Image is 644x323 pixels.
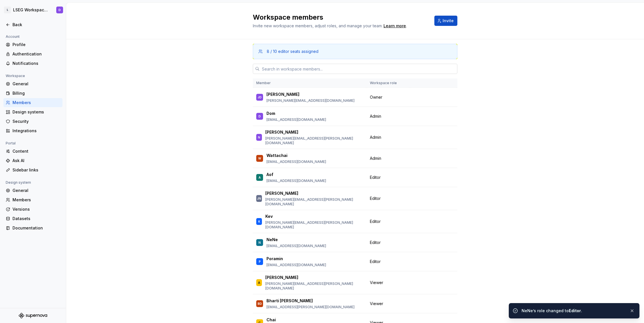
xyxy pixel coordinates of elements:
a: Documentation [3,223,62,233]
div: 8 / 10 editor seats assigned [267,49,318,54]
p: [EMAIL_ADDRESS][PERSON_NAME][DOMAIN_NAME] [266,305,355,309]
span: Admin [370,113,381,119]
a: Security [3,117,62,126]
span: Editor [370,175,381,180]
span: Invite new workspace members, adjust roles, and manage your team. [253,23,383,28]
p: Wattachai [266,153,287,158]
a: Members [3,98,62,107]
div: N [259,240,261,245]
div: General [12,188,60,193]
input: Search in workspace members... [260,64,457,74]
div: Workspace [3,73,27,79]
p: NeNe [266,237,278,243]
div: JD [258,94,262,100]
p: [EMAIL_ADDRESS][DOMAIN_NAME] [266,117,326,122]
div: A [258,280,260,285]
button: Invite [434,16,457,26]
div: Portal [3,140,18,147]
div: NeNe’s role changed to . [522,308,625,314]
div: W [258,156,261,161]
div: General [12,81,60,87]
p: [EMAIL_ADDRESS][DOMAIN_NAME] [266,179,326,183]
p: [PERSON_NAME][EMAIL_ADDRESS][PERSON_NAME][DOMAIN_NAME] [265,281,363,291]
button: LLSEG Workspace Design SystemD [1,4,65,16]
div: D [59,8,61,12]
a: Versions [3,205,62,214]
p: [PERSON_NAME] [265,191,298,196]
p: [PERSON_NAME][EMAIL_ADDRESS][PERSON_NAME][DOMAIN_NAME] [265,136,363,145]
span: Editor [370,196,381,201]
th: Workspace role [366,78,410,88]
span: Admin [370,134,381,140]
a: Notifications [3,59,62,68]
div: BD [258,301,262,307]
a: Design systems [3,107,62,117]
div: D [259,113,261,119]
div: K [258,219,260,224]
div: Members [12,100,60,105]
div: Profile [12,42,60,47]
span: Owner [370,94,382,100]
p: Bharti [PERSON_NAME] [266,298,313,304]
div: A [259,175,261,180]
p: [PERSON_NAME][EMAIL_ADDRESS][PERSON_NAME][DOMAIN_NAME] [265,197,363,206]
div: Design system [3,179,33,186]
div: Notifications [12,61,60,66]
div: Design systems [12,109,60,115]
div: Authentication [12,51,60,57]
span: Viewer [370,301,383,307]
p: Aof [266,172,273,177]
span: Editor [370,259,381,264]
p: [EMAIL_ADDRESS][DOMAIN_NAME] [266,244,326,248]
span: Editor [370,240,381,245]
a: Integrations [3,126,62,135]
span: . [383,24,407,28]
div: Back [12,22,60,28]
p: [PERSON_NAME] [265,129,298,135]
div: Sidebar links [12,167,60,173]
p: [PERSON_NAME] [265,275,298,280]
a: Billing [3,89,62,98]
a: Profile [3,40,62,49]
p: [EMAIL_ADDRESS][DOMAIN_NAME] [266,160,326,164]
div: N [258,134,260,140]
a: General [3,79,62,88]
span: Admin [370,156,381,161]
p: [EMAIL_ADDRESS][DOMAIN_NAME] [266,263,326,267]
div: Members [12,197,60,203]
a: Learn more [384,23,406,29]
div: Datasets [12,216,60,221]
div: L [4,7,11,13]
div: Security [12,119,60,124]
a: Sidebar links [3,165,62,175]
a: General [3,186,62,195]
div: Billing [12,90,60,96]
a: Back [3,20,62,29]
span: Invite [443,18,454,24]
span: Viewer [370,280,383,285]
a: Members [3,195,62,204]
p: Kev [265,214,273,219]
div: Documentation [12,225,60,231]
div: Integrations [12,128,60,134]
div: Versions [12,206,60,212]
p: Chai [266,317,276,323]
p: [PERSON_NAME][EMAIL_ADDRESS][PERSON_NAME][DOMAIN_NAME] [265,220,363,229]
svg: Supernova Logo [19,313,47,318]
b: Editor [569,308,581,313]
h2: Workspace members [253,13,428,22]
div: Account [3,33,22,40]
p: Poramin [266,256,283,262]
p: [PERSON_NAME][EMAIL_ADDRESS][DOMAIN_NAME] [266,98,355,103]
p: Dom [266,111,275,116]
a: Content [3,147,62,156]
div: P [259,259,261,264]
a: Ask AI [3,156,62,165]
div: Content [12,148,60,154]
div: JN [257,196,261,201]
div: LSEG Workspace Design System [13,7,49,13]
p: [PERSON_NAME] [266,92,299,97]
a: Datasets [3,214,62,223]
